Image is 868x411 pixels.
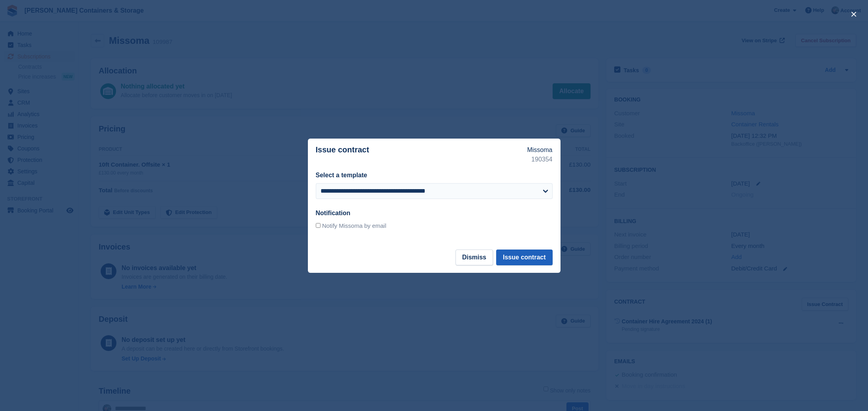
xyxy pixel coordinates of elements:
p: Issue contract [316,145,527,164]
label: Select a template [316,172,367,178]
p: 190354 [527,155,552,164]
button: Issue contract [496,250,552,265]
p: Missoma [527,145,552,155]
label: Notification [316,210,351,216]
span: Notify Missoma by email [322,222,386,229]
input: Notify Missoma by email [316,223,321,228]
button: Dismiss [456,250,493,265]
button: close [847,8,860,21]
